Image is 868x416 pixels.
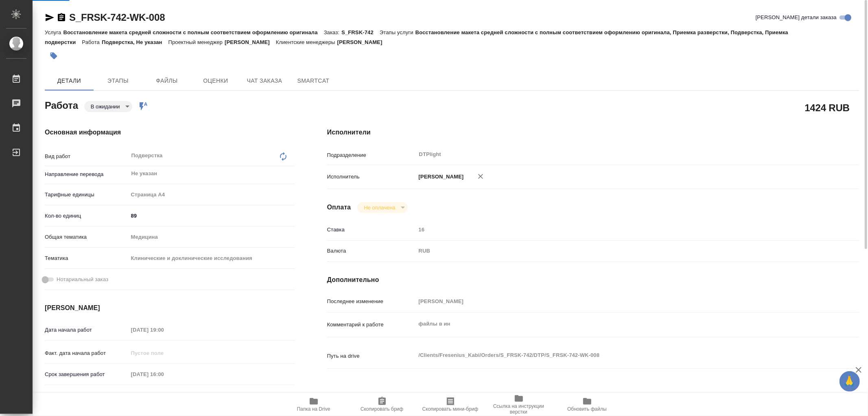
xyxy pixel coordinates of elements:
p: Подразделение [327,151,416,159]
span: 🙏 [843,373,857,390]
p: Валюта [327,247,416,255]
p: Дата начала работ [45,326,128,334]
p: Заказ: [324,29,341,35]
input: ✎ Введи что-нибудь [128,210,295,222]
button: 🙏 [840,371,860,392]
button: Обновить файлы [553,393,621,416]
p: Клиентские менеджеры [276,39,337,45]
p: Услуга [45,29,63,35]
h4: Основная информация [45,128,295,137]
span: Нотариальный заказ [57,275,108,284]
div: Страница А4 [128,188,295,202]
p: Срок завершения работ [45,370,128,379]
h4: Оплата [327,202,351,212]
h4: Исполнители [327,128,859,137]
p: Исполнитель [327,173,416,181]
span: [PERSON_NAME] детали заказа [756,13,837,22]
p: Проектный менеджер [168,39,225,45]
span: Чат заказа [245,76,284,86]
button: Удалить исполнителя [472,167,490,185]
p: Общая тематика [45,233,128,241]
input: Пустое поле [416,224,815,236]
input: Пустое поле [128,368,199,380]
p: Тарифные единицы [45,191,128,199]
span: Оценки [196,76,235,86]
p: Подверстка, Не указан [102,39,168,45]
button: Скопировать мини-бриф [416,393,485,416]
input: Пустое поле [416,295,815,307]
span: Папка на Drive [297,406,330,412]
p: Факт. дата начала работ [45,349,128,357]
button: Скопировать ссылку для ЯМессенджера [45,13,55,22]
textarea: /Clients/Fresenius_Kabi/Orders/S_FRSK-742/DTP/S_FRSK-742-WK-008 [416,348,815,362]
div: В ожидании [84,101,132,112]
input: Пустое поле [128,324,199,336]
span: Скопировать мини-бриф [422,406,478,412]
h4: Дополнительно [327,275,859,285]
p: S_FRSK-742 [341,29,380,35]
span: Этапы [98,76,138,86]
span: Детали [50,76,89,86]
span: Ссылка на инструкции верстки [490,403,548,415]
h2: Работа [45,97,78,112]
button: Скопировать бриф [348,393,416,416]
p: Вид работ [45,152,128,161]
button: Ссылка на инструкции верстки [485,393,553,416]
input: Пустое поле [128,347,199,359]
button: Скопировать ссылку [57,13,66,22]
a: S_FRSK-742-WK-008 [69,12,165,23]
p: [PERSON_NAME] [337,39,389,45]
h4: [PERSON_NAME] [45,303,295,313]
p: Кол-во единиц [45,212,128,220]
p: Этапы услуги [380,29,415,35]
textarea: файлы в ин [416,317,815,331]
div: Медицина [128,230,295,244]
p: [PERSON_NAME] [225,39,276,45]
p: Восстановление макета средней сложности с полным соответствием оформлению оригинала [63,29,324,35]
button: Папка на Drive [280,393,348,416]
span: Обновить файлы [567,406,607,412]
p: Последнее изменение [327,297,416,306]
div: Клинические и доклинические исследования [128,251,295,265]
p: Комментарий к работе [327,321,416,329]
p: Тематика [45,254,128,262]
h2: 1424 RUB [805,101,850,114]
div: В ожидании [357,202,407,213]
p: Работа [82,39,102,45]
p: Ставка [327,226,416,234]
span: Файлы [147,76,186,86]
p: Восстановление макета средней сложности с полным соответствием оформлению оригинала, Приемка разв... [45,29,788,45]
button: Не оплачена [361,204,398,211]
button: В ожидании [88,103,122,110]
p: [PERSON_NAME] [416,173,464,181]
span: Скопировать бриф [361,406,403,412]
button: Добавить тэг [45,47,63,65]
div: RUB [416,244,815,258]
span: SmartCat [294,76,333,86]
p: Направление перевода [45,170,128,178]
p: Путь на drive [327,352,416,360]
